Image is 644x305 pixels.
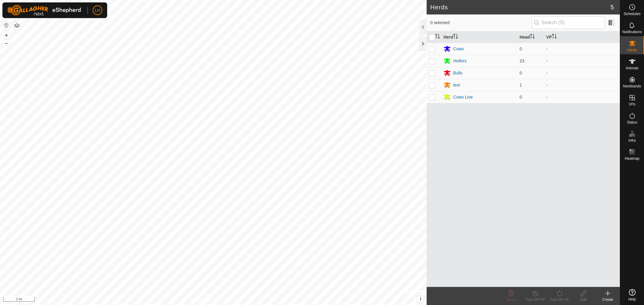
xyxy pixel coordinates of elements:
[623,12,640,16] span: Schedules
[626,66,639,70] span: Animals
[13,22,21,29] button: Map Layers
[628,139,636,142] span: Infra
[3,39,10,47] button: –
[544,79,620,91] td: -
[620,287,644,303] a: Help
[453,35,458,39] p-sorticon: Activate to sort
[627,48,637,52] span: Herds
[572,297,596,302] div: Edit
[520,71,522,75] span: 0
[435,35,440,39] p-sorticon: Activate to sort
[544,31,620,43] th: VP
[552,35,557,39] p-sorticon: Activate to sort
[430,20,532,26] span: 0 selected
[544,55,620,67] td: -
[523,297,547,302] div: Turn Off VP
[95,7,100,14] span: LH
[610,3,614,12] span: 5
[520,95,522,99] span: 0
[506,297,517,302] span: Delete
[441,31,517,43] th: Herd
[453,58,466,64] div: Heifers
[520,83,522,87] span: 1
[629,102,635,106] span: VPs
[517,31,544,43] th: Head
[547,297,572,302] div: Turn On VP
[596,297,620,302] div: Create
[628,297,636,301] span: Help
[623,84,641,88] span: Neckbands
[453,46,464,52] div: Cows
[532,16,605,29] input: Search (S)
[544,43,620,55] td: -
[544,67,620,79] td: -
[420,296,421,301] span: i
[190,297,212,303] a: Privacy Policy
[530,35,535,39] p-sorticon: Activate to sort
[3,32,10,39] button: +
[430,4,610,11] h2: Herds
[625,157,639,160] span: Heatmap
[453,94,473,100] div: Cows Live
[520,46,522,51] span: 0
[544,91,620,103] td: -
[453,82,460,88] div: test
[622,30,642,34] span: Notifications
[453,70,462,76] div: Bulls
[417,296,424,302] button: i
[520,58,524,63] span: 23
[7,5,83,16] img: Gallagher Logo
[627,121,637,124] span: Status
[3,22,10,29] button: Reset Map
[219,297,237,303] a: Contact Us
